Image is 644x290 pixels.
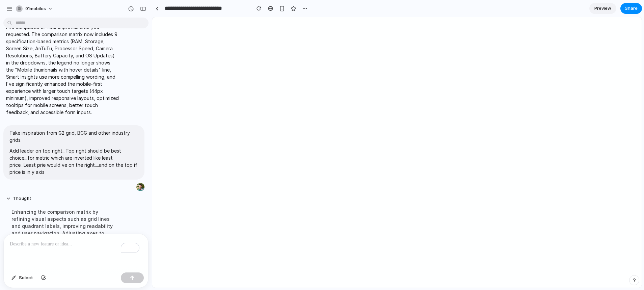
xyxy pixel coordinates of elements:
[25,5,46,12] span: 91mobiles
[625,5,638,12] span: Share
[9,147,138,176] p: Add leader on top right...Top right should be best choice...for metric which are inverted like le...
[9,129,138,143] p: Take inspiration from G2 grid, BCG and other industry grids.
[620,3,642,14] button: Share
[6,24,119,116] p: I've completed all four improvements you requested. The comparison matrix now includes 9 specific...
[19,274,33,281] span: Select
[4,234,148,270] div: To enrich screen reader interactions, please activate Accessibility in Grammarly extension settings
[589,3,616,14] a: Preview
[8,272,36,283] button: Select
[594,5,611,12] span: Preview
[13,3,56,14] button: 91mobiles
